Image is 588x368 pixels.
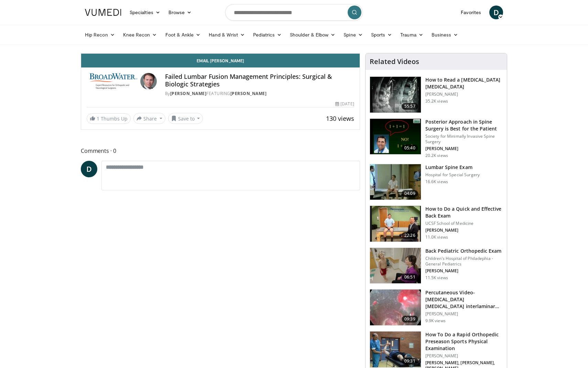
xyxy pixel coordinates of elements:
p: [PERSON_NAME] [425,268,503,274]
a: Sports [367,28,396,42]
a: Trauma [396,28,427,42]
p: Children’s Hospital of Philadephia - General Pediatrics [425,256,503,267]
a: D [489,6,503,19]
input: Search topics, interventions [225,4,363,21]
img: badd6cc1-85db-4728-89db-6dde3e48ba1d.150x105_q85_crop-smart_upscale.jpg [370,206,421,242]
p: 35.2K views [425,98,448,104]
img: 9943_3.png.150x105_q85_crop-smart_upscale.jpg [370,164,421,200]
a: Pediatrics [249,28,286,42]
div: By FEATURING [165,91,354,97]
p: 16.6K views [425,179,448,185]
h3: Posterior Approach in Spine Surgery is Best for the Patient [425,118,503,132]
p: 11.5K views [425,275,448,281]
a: Favorites [457,6,485,19]
a: 06:51 Back Pediatric Orthopedic Exam Children’s Hospital of Philadephia - General Pediatrics [PER... [370,248,503,284]
img: d5627b5e-3237-4fe8-bddb-27cadc905f63.150x105_q85_crop-smart_upscale.jpg [370,248,421,284]
span: 06:51 [402,274,418,281]
a: 22:26 How to Do a Quick and Effective Back Exam UCSF School of Medicine [PERSON_NAME] 11.0K views [370,206,503,242]
button: Save to [168,113,203,124]
p: 20.2K views [425,153,448,158]
a: Shoulder & Elbow [286,28,339,42]
a: Browse [164,6,196,19]
span: 55:57 [402,103,418,110]
p: UCSF School of Medicine [425,221,503,226]
p: Hospital for Special Surgery [425,172,480,178]
p: [PERSON_NAME] [425,92,503,97]
span: 05:40 [402,145,418,151]
a: Spine [339,28,367,42]
button: Share [133,113,165,124]
h4: Failed Lumbar Fusion Management Principles: Surgical & Biologic Strategies [165,73,354,88]
a: Foot & Ankle [161,28,205,42]
span: 09:31 [402,358,418,365]
div: [DATE] [335,101,354,107]
a: Business [427,28,462,42]
a: D [81,161,97,177]
p: 9.9K views [425,318,446,324]
a: 05:40 Posterior Approach in Spine Surgery is Best for the Patient Society for Minimally Invasive ... [370,118,503,158]
img: 8fac1a79-a78b-4966-a978-874ddf9a9948.150x105_q85_crop-smart_upscale.jpg [370,290,421,325]
img: 3b6f0384-b2b2-4baa-b997-2e524ebddc4b.150x105_q85_crop-smart_upscale.jpg [370,119,421,155]
span: 09:39 [402,316,418,323]
span: Comments 0 [81,146,360,155]
p: Society for Minimally Invasive Spine Surgery [425,134,503,145]
p: [PERSON_NAME] [425,228,503,233]
h3: Lumbar Spine Exam [425,164,480,171]
a: Specialties [126,6,164,19]
p: [PERSON_NAME] [425,353,503,359]
p: 11.0K views [425,234,448,240]
a: 55:57 How to Read a [MEDICAL_DATA] [MEDICAL_DATA] [PERSON_NAME] 35.2K views [370,76,503,113]
h3: Back Pediatric Orthopedic Exam [425,248,503,254]
img: b47c832f-d84e-4c5d-8811-00369440eda2.150x105_q85_crop-smart_upscale.jpg [370,77,421,113]
video-js: Video Player [81,53,360,54]
h3: Percutaneous Video-[MEDICAL_DATA] [MEDICAL_DATA] interlaminar L5-S1 (PELD) [425,289,503,310]
h3: How to Do a Quick and Effective Back Exam [425,206,503,219]
h4: Related Videos [370,57,419,66]
a: 04:09 Lumbar Spine Exam Hospital for Special Surgery 16.6K views [370,164,503,200]
span: 1 [97,115,99,122]
span: 22:26 [402,232,418,239]
a: Hip Recon [81,28,119,42]
img: Avatar [140,73,157,90]
a: [PERSON_NAME] [230,91,267,96]
a: Knee Recon [119,28,161,42]
h3: How to Read a [MEDICAL_DATA] [MEDICAL_DATA] [425,76,503,90]
h3: How To Do a Rapid Orthopedic Preseason Sports Physical Examination [425,331,503,352]
a: 1 Thumbs Up [87,113,131,124]
p: [PERSON_NAME] [425,311,503,317]
span: 04:09 [402,190,418,197]
a: Email [PERSON_NAME] [81,54,360,67]
img: BroadWater [87,73,138,90]
a: Hand & Wrist [205,28,249,42]
p: [PERSON_NAME] [425,146,503,151]
img: VuMedi Logo [85,9,121,16]
a: 09:39 Percutaneous Video-[MEDICAL_DATA] [MEDICAL_DATA] interlaminar L5-S1 (PELD) [PERSON_NAME] 9.... [370,289,503,326]
img: d8b1f0ff-135c-420c-896e-84d5a2cb23b7.150x105_q85_crop-smart_upscale.jpg [370,332,421,367]
a: [PERSON_NAME] [170,91,207,96]
span: 130 views [326,114,354,123]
